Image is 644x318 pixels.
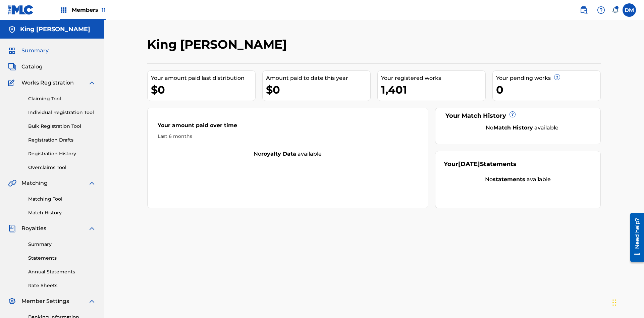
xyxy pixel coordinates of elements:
[493,124,533,131] strong: Match History
[8,224,16,232] img: Royalties
[8,179,16,187] img: Matching
[28,123,96,130] a: Bulk Registration Tool
[28,268,96,275] a: Annual Statements
[21,79,74,87] span: Works Registration
[381,74,485,82] div: Your registered works
[20,25,90,33] h5: King McTesterson
[21,47,49,55] span: Summary
[612,293,616,313] div: Drag
[158,133,418,140] div: Last 6 months
[444,175,592,183] div: No available
[8,47,49,55] a: SummarySummary
[8,297,16,305] img: Member Settings
[623,3,636,17] div: User Menu
[444,111,592,120] div: Your Match History
[8,47,16,55] img: Summary
[21,63,43,71] span: Catalog
[102,7,106,13] span: 11
[496,82,600,97] div: 0
[28,164,96,171] a: Overclaims Tool
[151,82,255,97] div: $0
[28,241,96,248] a: Summary
[72,6,106,14] span: Members
[28,196,96,203] a: Matching Tool
[580,6,588,14] img: search
[577,3,590,17] a: Public Search
[21,297,69,305] span: Member Settings
[493,176,525,182] strong: statements
[88,79,96,87] img: expand
[88,179,96,187] img: expand
[8,63,16,71] img: Catalog
[597,6,605,14] img: help
[88,224,96,232] img: expand
[28,282,96,289] a: Rate Sheets
[625,210,644,265] iframe: Resource Center
[496,74,600,82] div: Your pending works
[8,63,43,71] a: CatalogCatalog
[88,297,96,305] img: expand
[60,6,68,14] img: Top Rightsholders
[28,137,96,144] a: Registration Drafts
[266,82,370,97] div: $0
[28,255,96,262] a: Statements
[594,3,608,17] div: Help
[21,179,48,187] span: Matching
[458,160,480,168] span: [DATE]
[28,95,96,102] a: Claiming Tool
[452,124,592,132] div: No available
[612,7,619,13] div: Notifications
[261,151,296,157] strong: royalty data
[8,5,34,15] img: MLC Logo
[381,82,485,97] div: 1,401
[8,79,17,87] img: Works Registration
[158,121,418,133] div: Your amount paid over time
[266,74,370,82] div: Amount paid to date this year
[28,150,96,157] a: Registration History
[610,286,644,318] iframe: Chat Widget
[28,209,96,216] a: Match History
[444,160,517,169] div: Your Statements
[151,74,255,82] div: Your amount paid last distribution
[148,150,428,158] div: No available
[147,37,290,52] h2: King [PERSON_NAME]
[21,224,46,232] span: Royalties
[28,109,96,116] a: Individual Registration Tool
[8,25,16,34] img: Accounts
[510,112,515,117] span: ?
[554,74,560,80] span: ?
